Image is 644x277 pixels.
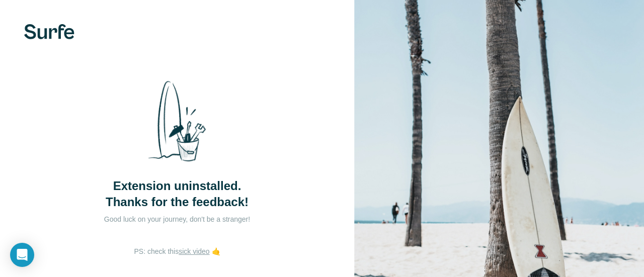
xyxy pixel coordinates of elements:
a: sick video [179,247,209,255]
p: PS: check this 🤙 [134,246,220,256]
p: Good luck on your journey, don't be a stranger! [76,214,278,224]
div: Open Intercom Messenger [10,243,34,267]
img: Surfe Stock Photo - Selling good vibes [139,72,215,170]
img: Surfe's logo [24,24,74,39]
span: Extension uninstalled. Thanks for the feedback! [106,178,249,210]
